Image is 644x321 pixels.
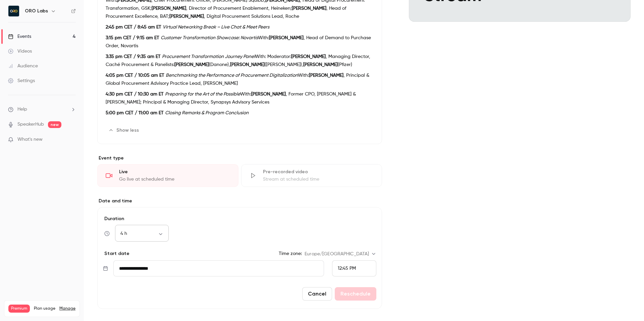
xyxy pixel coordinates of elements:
[97,198,382,204] label: Date and time
[106,25,161,29] strong: 2:45 pm CET / 8:45 am ET
[163,25,269,29] em: Virtual Networking Break – Live Chat & Meet Peers
[338,266,356,271] span: 12:45 PM
[59,306,75,311] a: Manage
[165,111,249,115] em: Closing Remarks & Program Conclusion
[8,106,76,113] li: help-dropdown-opener
[263,176,374,183] div: Stream at scheduled time
[292,6,326,11] strong: [PERSON_NAME]
[8,33,31,40] div: Events
[309,73,343,78] strong: [PERSON_NAME]
[106,36,159,40] strong: 3:15 pm CET / 9:15 am ET
[106,34,374,50] p: With: , Head of Demand to Purchase Order, Novartis
[291,54,326,59] strong: [PERSON_NAME]
[119,176,230,183] div: Go live at scheduled time
[8,305,30,313] span: Premium
[332,260,376,276] div: From
[230,62,265,67] strong: [PERSON_NAME]
[106,92,164,97] strong: 4:30 pm CET / 10:30 am ET
[106,54,161,59] strong: 3:35 pm CET / 9:35 am ET
[103,215,376,222] label: Duration
[119,169,230,175] div: Live
[106,73,164,78] strong: 4:05 pm CET / 10:05 am ET
[251,92,286,97] strong: [PERSON_NAME]
[97,155,382,162] p: Event type
[17,106,27,113] span: Help
[106,111,164,115] strong: 5:00 pm CET / 11:00 am ET
[17,136,43,143] span: What's new
[25,8,48,14] h6: ORO Labs
[8,48,32,55] div: Videos
[8,63,38,69] div: Audience
[106,53,374,69] p: With: Moderator: , Managing Director, Caché Procurement & Panelists: (Danone), ([PERSON_NAME]), (...
[166,73,298,78] em: Benchmarking the Performance of Procurement Digitalization
[17,121,44,128] a: SpeakerHub
[241,164,382,187] div: Pre-recorded videoStream at scheduled time
[106,71,374,87] p: With: , Principal & Global Procurement Advisory Practice Lead, [PERSON_NAME]
[263,169,374,175] div: Pre-recorded video
[48,121,61,128] span: new
[161,36,258,40] em: Customer Transformation Showcase: Novartis
[97,164,238,187] div: LiveGo live at scheduled time
[8,77,35,84] div: Settings
[165,92,240,97] em: Preparing for the Art of the Possible
[152,6,186,11] strong: [PERSON_NAME]
[302,287,332,301] button: Cancel
[174,62,209,67] strong: [PERSON_NAME]
[103,250,129,257] p: Start date
[68,137,76,143] iframe: Noticeable Trigger
[303,62,338,67] strong: [PERSON_NAME]
[169,14,204,19] strong: [PERSON_NAME]
[305,251,376,257] div: Europe/[GEOGRAPHIC_DATA]
[269,36,304,40] strong: [PERSON_NAME]
[106,125,143,136] button: Show less
[162,54,255,59] em: Procurement Transformation Journey Panel
[106,90,374,106] p: With: , Former CPO, [PERSON_NAME] & [PERSON_NAME]; Principal & Managing Director, Synapsys Adviso...
[34,306,55,311] span: Plan usage
[279,250,302,257] label: Time zone:
[115,230,169,237] div: 4 h
[8,6,19,16] img: ORO Labs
